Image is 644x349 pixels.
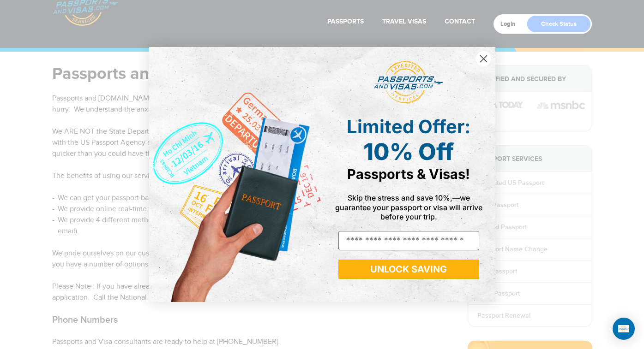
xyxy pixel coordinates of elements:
button: UNLOCK SAVING [338,260,479,279]
div: Open Intercom Messenger [613,318,635,340]
span: Skip the stress and save 10%,—we guarantee your passport or visa will arrive before your trip. [335,193,482,221]
span: Limited Offer: [347,115,470,138]
img: de9cda0d-0715-46ca-9a25-073762a91ba7.png [149,47,322,302]
span: Passports & Visas! [347,166,470,182]
img: passports and visas [374,61,443,104]
button: Close dialog [475,51,492,67]
span: 10% Off [363,138,454,166]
